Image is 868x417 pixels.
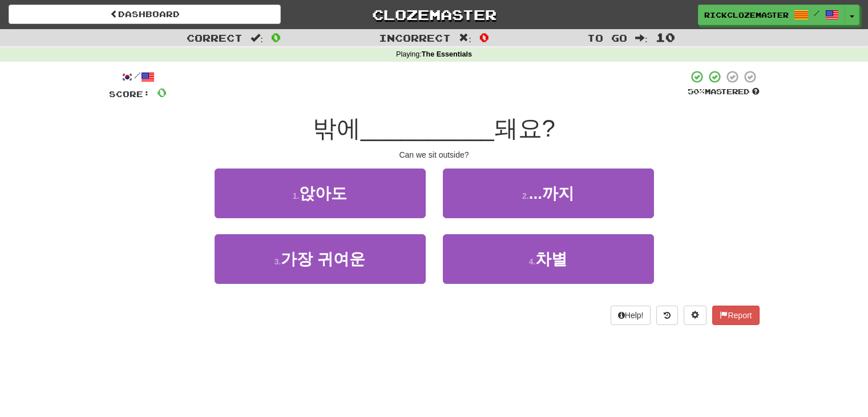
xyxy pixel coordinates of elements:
div: Can we sit outside? [109,149,760,161]
div: / [109,70,167,84]
small: 3 . [274,257,281,266]
span: : [635,33,648,43]
button: 2....까지 [443,169,654,218]
span: 차별 [535,250,567,268]
span: RickClozemaster [704,10,789,20]
span: : [251,33,263,43]
span: Score: [109,89,150,99]
a: RickClozemaster / [698,5,845,25]
span: 0 [157,85,167,99]
span: 밖에 [313,115,361,142]
button: Round history (alt+y) [656,306,678,325]
span: 돼요? [494,115,555,142]
a: Dashboard [9,5,281,24]
span: Incorrect [379,32,451,43]
small: 4 . [529,257,536,266]
button: 1.앉아도 [215,169,426,218]
span: 10 [656,30,675,44]
small: 1 . [293,191,300,201]
span: 0 [271,30,281,44]
span: / [814,9,819,17]
span: 앉아도 [299,185,347,202]
span: __________ [361,115,494,142]
button: 4.차별 [443,234,654,284]
a: Clozemaster [298,5,570,25]
span: 0 [479,30,489,44]
span: : [459,33,471,43]
button: Help! [611,306,651,325]
small: 2 . [522,191,529,201]
span: 가장 귀여운 [281,250,365,268]
span: 50 % [688,87,705,96]
span: ...까지 [529,185,574,202]
div: Mastered [688,87,760,97]
button: Report [712,306,759,325]
span: Correct [187,32,243,43]
strong: The Essentials [422,50,472,58]
button: 3.가장 귀여운 [215,234,426,284]
span: To go [587,32,627,43]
